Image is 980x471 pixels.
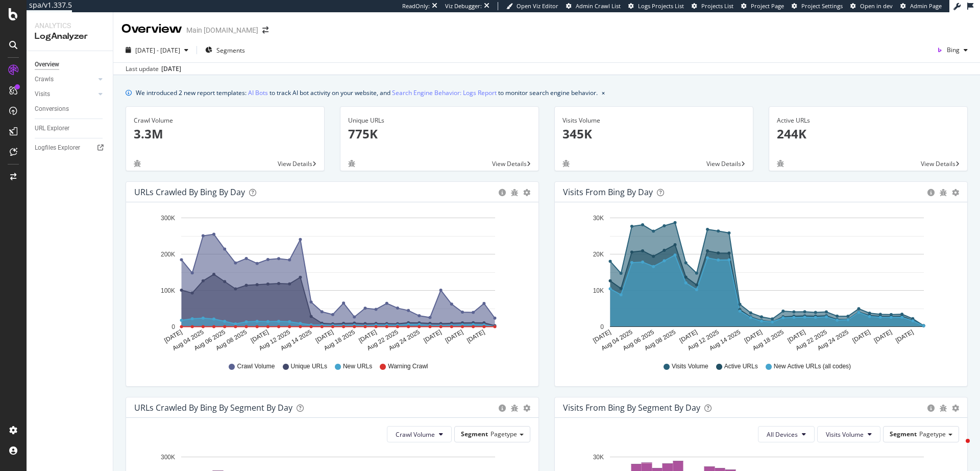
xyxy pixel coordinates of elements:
[135,46,180,55] span: [DATE] - [DATE]
[947,45,960,54] span: Bing
[933,42,972,58] button: Bing
[201,42,249,58] button: Segments
[121,42,192,58] button: [DATE] - [DATE]
[161,64,181,74] div: [DATE]
[216,46,245,55] span: Segments
[126,64,181,74] div: Last update
[945,436,970,461] iframe: Intercom live chat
